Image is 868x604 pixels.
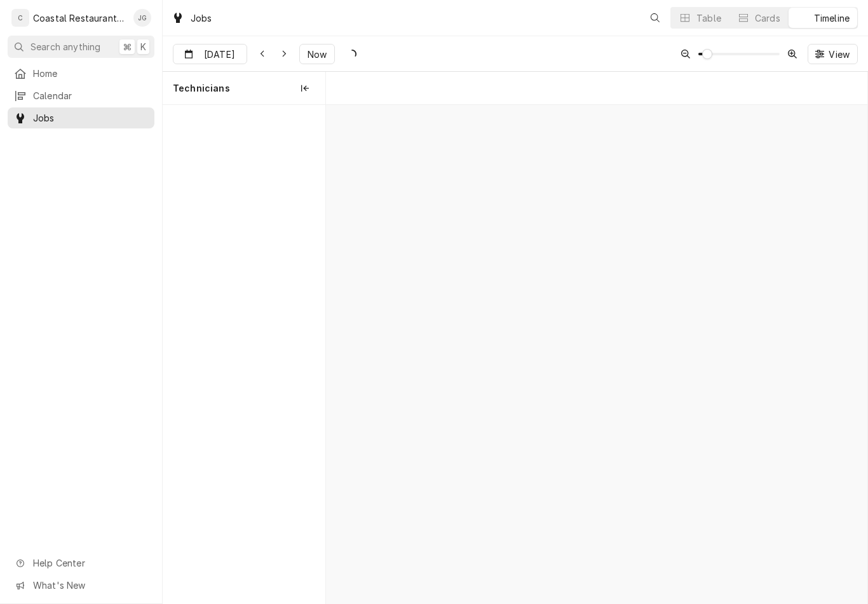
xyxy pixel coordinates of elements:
[8,36,154,58] button: Search anything⌘K
[33,556,147,570] span: Help Center
[755,11,780,25] div: Cards
[33,89,148,102] span: Calendar
[8,107,154,128] a: Jobs
[696,11,721,25] div: Table
[305,48,329,61] span: Now
[8,63,154,84] a: Home
[163,72,325,105] div: Technicians column. SPACE for context menu
[11,9,29,27] div: C
[826,48,852,61] span: View
[326,105,867,604] div: normal
[33,579,147,592] span: What's New
[814,11,850,25] div: Timeline
[8,575,154,596] a: Go to What's New
[133,9,151,27] div: James Gatton's Avatar
[645,8,665,28] button: Open search
[173,82,230,95] span: Technicians
[173,44,247,64] button: [DATE]
[140,40,146,53] span: K
[808,44,858,64] button: View
[31,40,100,53] span: Search anything
[299,44,335,64] button: Now
[33,67,148,80] span: Home
[133,9,151,27] div: JG
[8,85,154,106] a: Calendar
[33,11,126,25] div: Coastal Restaurant Repair
[8,553,154,573] a: Go to Help Center
[163,105,325,604] div: left
[33,111,148,125] span: Jobs
[123,40,132,53] span: ⌘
